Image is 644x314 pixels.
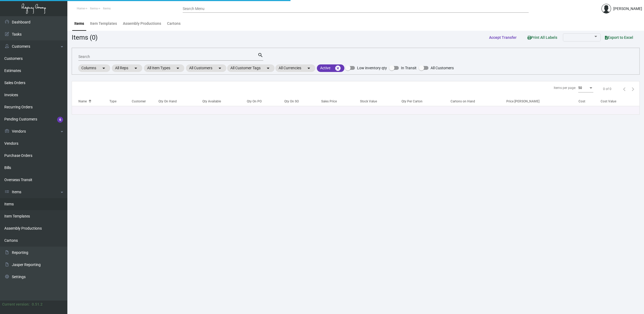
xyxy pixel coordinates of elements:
div: Price [PERSON_NAME] [506,99,579,104]
mat-icon: arrow_drop_down [265,65,271,71]
div: Qty Per Carton [401,99,451,104]
div: Qty Available [202,99,221,104]
span: All Customers [431,65,454,71]
div: Name [78,99,109,104]
div: Cost Value [601,99,616,104]
mat-icon: arrow_drop_down [306,65,312,71]
div: Items [74,21,84,26]
img: admin@bootstrapmaster.com [601,4,611,13]
mat-chip: All Item Types [144,64,184,72]
div: Qty On PO [247,99,284,104]
div: Qty On SO [284,99,321,104]
div: Cartons on Hand [451,99,475,104]
span: Export to Excel [605,35,633,40]
button: Next page [629,85,637,93]
button: Accept Transfer [485,33,521,42]
div: Assembly Productions [123,21,161,26]
div: Stock Value [360,99,401,104]
th: Customer [132,96,158,106]
div: Qty Available [202,99,247,104]
mat-icon: arrow_drop_down [175,65,181,71]
mat-icon: search [258,52,263,58]
div: Qty On PO [247,99,262,104]
div: Sales Price [321,99,360,104]
span: Items [90,7,98,10]
div: Name [78,99,87,104]
span: Items [103,7,111,10]
div: Cost [579,99,585,104]
div: Qty On Hand [158,99,177,104]
span: Print All Labels [527,35,557,40]
div: Qty On SO [284,99,299,104]
mat-icon: arrow_drop_down [101,65,107,71]
mat-chip: All Customers [186,64,226,72]
div: Stock Value [360,99,377,104]
div: Items (0) [72,33,98,42]
mat-chip: Active [317,64,344,72]
div: Qty Per Carton [401,99,423,104]
div: Cartons on Hand [451,99,506,104]
span: Low inventory qty [357,65,387,71]
button: Print All Labels [523,32,562,42]
mat-chip: All Reps [112,64,142,72]
div: 0.51.2 [32,302,43,307]
div: Cost Value [601,99,639,104]
div: Sales Price [321,99,337,104]
mat-chip: All Customer Tags [227,64,275,72]
div: Item Templates [90,21,117,26]
span: In Transit [401,65,417,71]
mat-icon: cancel [335,65,341,71]
div: Type [109,99,132,104]
div: 0 of 0 [603,87,611,91]
span: 50 [578,86,582,90]
mat-icon: arrow_drop_down [217,65,223,71]
div: Qty On Hand [158,99,202,104]
div: Cost [579,99,601,104]
mat-select: Items per page: [578,86,593,90]
div: Current version: [2,302,30,307]
button: Export to Excel [601,33,638,42]
mat-icon: arrow_drop_down [133,65,139,71]
span: Home [77,7,85,10]
div: Price [PERSON_NAME] [506,99,539,104]
span: Accept Transfer [489,35,517,40]
div: [PERSON_NAME] [613,6,642,12]
div: Type [109,99,116,104]
mat-chip: All Currencies [275,64,315,72]
div: Cartons [167,21,181,26]
mat-chip: Columns [78,64,110,72]
button: Previous page [620,85,629,93]
div: Items per page: [554,85,576,90]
